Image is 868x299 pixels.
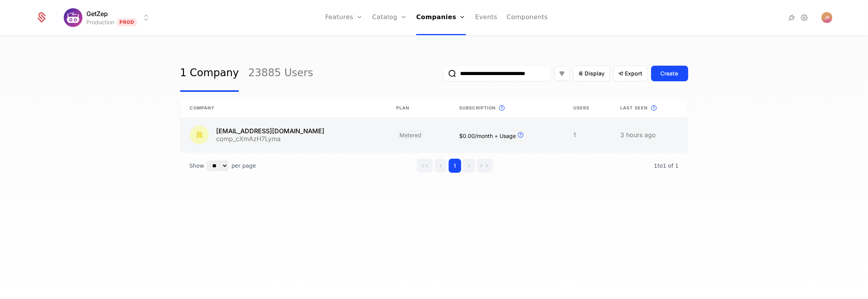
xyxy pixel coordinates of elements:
button: Go to next page [463,159,475,173]
button: Go to last page [477,159,493,173]
th: Company [181,98,387,118]
button: Filter options [554,66,570,81]
span: Last seen [620,105,648,111]
span: 1 [654,163,678,169]
button: Open user button [821,12,832,23]
span: Show [190,162,204,170]
img: GetZep [64,8,82,27]
span: GetZep [86,9,108,18]
a: 23885 Users [248,55,313,92]
div: Table pagination [180,152,688,179]
th: Users [564,98,611,118]
button: Go to first page [417,159,433,173]
button: Display [573,66,610,81]
span: per page [231,162,256,170]
button: Create [651,66,688,81]
span: Subscription [459,105,496,111]
div: Page navigation [417,159,493,173]
th: Plan [387,98,450,118]
img: Jack Ryan [821,12,832,23]
button: Select environment [66,9,151,26]
a: Settings [800,13,809,22]
a: 1 Company [180,55,239,92]
button: Go to page 1 [449,159,461,173]
span: Display [585,70,605,77]
select: Select page size [207,161,228,171]
div: Production [86,18,114,26]
button: Export [613,66,648,81]
button: Go to previous page [435,159,447,173]
div: Create [661,70,678,77]
span: Prod [117,18,137,26]
a: Integrations [787,13,796,22]
span: Export [625,70,643,77]
span: 1 to 1 of [654,163,675,169]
